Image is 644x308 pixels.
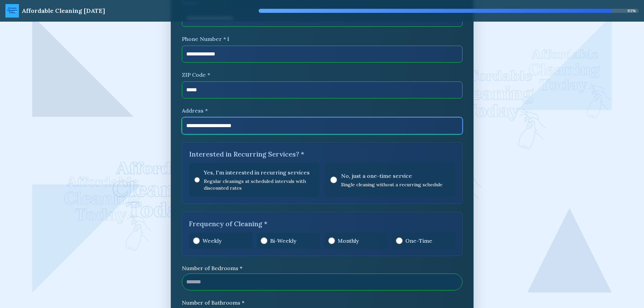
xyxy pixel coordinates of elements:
span: Yes, I'm interested in recurring services [204,168,310,176]
label: Frequency of Cleaning * [189,219,455,229]
div: Affordable Cleaning [DATE] [22,6,105,16]
span: Monthly [338,237,359,245]
span: Weekly [202,237,222,245]
img: ACT Logo [5,4,19,18]
p: Regular cleanings at scheduled intervals with discounted rates [204,178,314,191]
label: Interested in Recurring Services? * [189,149,455,159]
label: ZIP Code * [182,71,462,79]
span: Bi-Weekly [270,237,296,245]
p: Single cleaning without a recurring schedule [341,181,443,188]
span: One-Time [405,237,432,245]
input: No, just a one-time serviceSingle cleaning without a recurring schedule [330,176,337,183]
input: Yes, I'm interested in recurring servicesRegular cleanings at scheduled intervals with discounted... [194,176,200,183]
input: Weekly [193,237,200,244]
div: Phone Number *ℹ [182,35,229,44]
input: One-Time [396,237,403,244]
span: No, just a one-time service [341,172,412,179]
label: Phone Number * [182,35,229,43]
span: ℹ [227,35,229,42]
span: 93 % [627,8,636,14]
label: Address * [182,106,462,115]
label: Number of Bathrooms * [182,299,462,307]
input: Bi-Weekly [261,237,267,244]
input: Monthly [328,237,335,244]
label: Number of Bedrooms * [182,264,462,272]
